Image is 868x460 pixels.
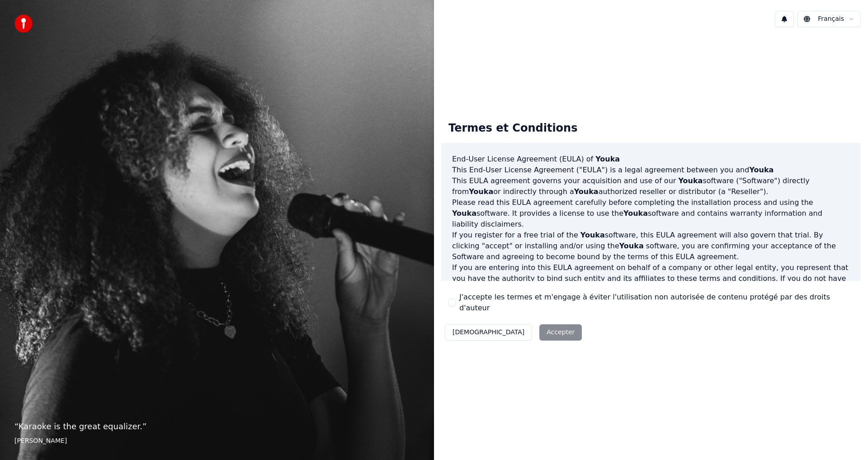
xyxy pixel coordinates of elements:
button: [DEMOGRAPHIC_DATA] [445,324,532,341]
span: Youka [452,209,476,218]
span: Youka [469,187,493,196]
span: Youka [595,155,620,163]
h3: End-User License Agreement (EULA) of [452,154,850,165]
label: J'accepte les termes et m'engage à éviter l'utilisation non autorisée de contenu protégé par des ... [459,292,854,313]
p: This EULA agreement governs your acquisition and use of our software ("Software") directly from o... [452,175,850,197]
span: Youka [619,242,644,250]
img: youka [14,14,33,33]
span: Youka [580,231,605,239]
p: Please read this EULA agreement carefully before completing the installation process and using th... [452,197,850,230]
p: If you register for a free trial of the software, this EULA agreement will also govern that trial... [452,230,850,262]
span: Youka [678,176,703,185]
span: Youka [574,187,599,196]
span: Youka [623,209,648,218]
p: If you are entering into this EULA agreement on behalf of a company or other legal entity, you re... [452,262,850,306]
div: Termes et Conditions [441,114,585,143]
span: Youka [749,166,774,174]
p: This End-User License Agreement ("EULA") is a legal agreement between you and [452,165,850,175]
footer: [PERSON_NAME] [14,436,420,446]
p: “ Karaoke is the great equalizer. ” [14,420,420,433]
